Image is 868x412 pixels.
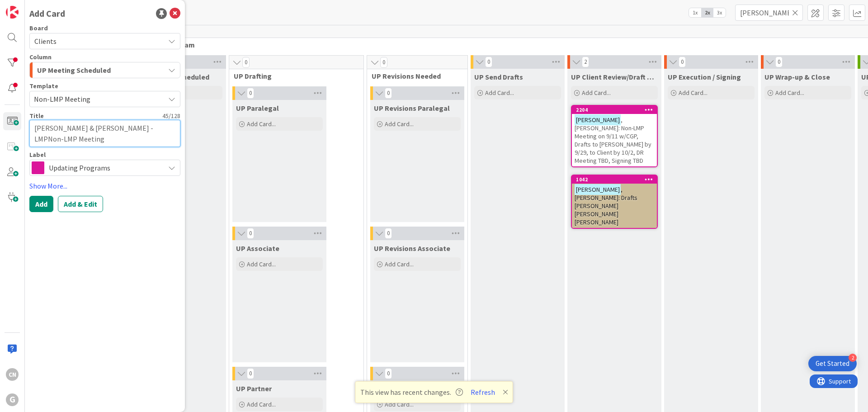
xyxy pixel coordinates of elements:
[576,107,657,113] div: 2204
[572,106,657,166] div: 2204[PERSON_NAME], [PERSON_NAME]: Non-LMP Meeting on 9/11 w/CGP, Drafts to [PERSON_NAME] by 9/29,...
[234,71,352,81] span: UP Drafting
[808,356,857,371] div: Open Get Started checklist, remaining modules: 2
[374,244,450,253] span: UP Revisions Associate
[29,120,180,147] textarea: [PERSON_NAME] & [PERSON_NAME] - LMPNon-LMP Meeting
[467,386,498,398] button: Refresh
[485,89,514,97] span: Add Card...
[385,260,414,268] span: Add Card...
[775,57,783,67] span: 0
[6,368,19,381] div: CN
[247,260,276,268] span: Add Card...
[37,64,111,76] span: UP Meeting Scheduled
[29,7,65,20] div: Add Card
[485,57,492,67] span: 0
[236,104,279,113] span: UP Paralegal
[247,400,276,408] span: Add Card...
[47,112,180,120] div: 45 / 128
[360,387,463,398] span: This view has recent changes.
[572,106,657,114] div: 2204
[247,88,254,99] span: 0
[247,228,254,239] span: 0
[247,368,254,379] span: 0
[236,244,279,253] span: UP Associate
[29,196,53,212] button: Add
[385,368,392,379] span: 0
[575,114,621,125] mark: [PERSON_NAME]
[247,120,276,128] span: Add Card...
[849,354,857,362] div: 2
[735,5,803,21] input: Quick Filter...
[29,83,58,89] span: Template
[19,1,41,12] span: Support
[764,72,830,81] span: UP Wrap-up & Close
[385,120,414,128] span: Add Card...
[374,104,450,113] span: UP Revisions Paralegal
[29,25,48,31] span: Board
[582,89,611,97] span: Add Card...
[34,37,57,46] span: Clients
[29,54,52,60] span: Column
[372,71,456,81] span: UP Revisions Needed
[775,89,804,97] span: Add Card...
[575,116,651,165] span: , [PERSON_NAME]: Non-LMP Meeting on 9/11 w/CGP, Drafts to [PERSON_NAME] by 9/29, to Client by 10/...
[572,175,657,228] div: 1042[PERSON_NAME], [PERSON_NAME]: Drafts [PERSON_NAME] [PERSON_NAME] [PERSON_NAME]
[242,57,250,68] span: 0
[236,384,272,393] span: UP Partner
[572,175,657,184] div: 1042
[29,180,180,191] a: Show More...
[385,88,392,99] span: 0
[679,57,686,67] span: 0
[668,72,741,81] span: UP Execution / Signing
[816,359,849,368] div: Get Started
[380,57,387,68] span: 0
[713,8,726,17] span: 3x
[576,176,657,183] div: 1042
[575,185,637,226] span: , [PERSON_NAME]: Drafts [PERSON_NAME] [PERSON_NAME] [PERSON_NAME]
[6,393,19,406] div: G
[385,228,392,239] span: 0
[58,196,103,212] button: Add & Edit
[385,400,414,408] span: Add Card...
[474,72,523,81] span: UP Send Drafts
[689,8,701,17] span: 1x
[29,112,44,120] label: Title
[679,89,708,97] span: Add Card...
[582,57,589,67] span: 2
[571,72,658,81] span: UP Client Review/Draft Review Meeting
[34,93,158,105] span: Non-LMP Meeting
[575,184,621,194] mark: [PERSON_NAME]
[701,8,713,17] span: 2x
[49,161,160,174] span: Updating Programs
[6,6,19,19] img: Visit kanbanzone.com
[29,152,46,158] span: Label
[29,62,180,78] button: UP Meeting Scheduled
